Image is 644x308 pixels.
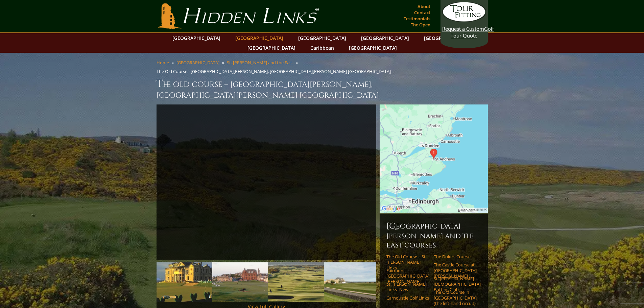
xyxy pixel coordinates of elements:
[157,77,488,100] h1: The Old Course – [GEOGRAPHIC_DATA][PERSON_NAME], [GEOGRAPHIC_DATA][PERSON_NAME] [GEOGRAPHIC_DATA]
[412,8,432,17] a: Contact
[434,276,477,292] a: St. [PERSON_NAME] [DEMOGRAPHIC_DATA]’ Putting Club
[232,33,287,43] a: [GEOGRAPHIC_DATA]
[295,33,350,43] a: [GEOGRAPHIC_DATA]
[386,281,429,292] a: St. [PERSON_NAME] Links–New
[157,68,393,74] li: The Old Course - [GEOGRAPHIC_DATA][PERSON_NAME], [GEOGRAPHIC_DATA][PERSON_NAME] [GEOGRAPHIC_DATA]
[434,262,477,279] a: The Castle Course at [GEOGRAPHIC_DATA][PERSON_NAME]
[416,2,432,11] a: About
[434,289,477,306] a: The Old Course in [GEOGRAPHIC_DATA] (the left-hand circuit)
[421,33,475,43] a: [GEOGRAPHIC_DATA]
[386,295,429,301] a: Carnoustie Golf Links
[380,104,488,213] img: Google Map of St Andrews Links, St Andrews, United Kingdom
[386,254,429,270] a: The Old Course – St. [PERSON_NAME] Links
[157,60,169,66] a: Home
[434,254,477,259] a: The Duke’s Course
[358,33,412,43] a: [GEOGRAPHIC_DATA]
[442,25,484,32] span: Request a Custom
[402,14,432,23] a: Testimonials
[227,60,293,66] a: St. [PERSON_NAME] and the East
[169,33,224,43] a: [GEOGRAPHIC_DATA]
[176,60,219,66] a: [GEOGRAPHIC_DATA]
[307,43,337,53] a: Caribbean
[386,268,429,284] a: Fairmont [GEOGRAPHIC_DATA][PERSON_NAME]
[409,20,432,29] a: The Open
[244,43,299,53] a: [GEOGRAPHIC_DATA]
[442,2,486,39] a: Request a CustomGolf Tour Quote
[386,221,481,250] h6: [GEOGRAPHIC_DATA][PERSON_NAME] and the East Courses
[345,43,400,53] a: [GEOGRAPHIC_DATA]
